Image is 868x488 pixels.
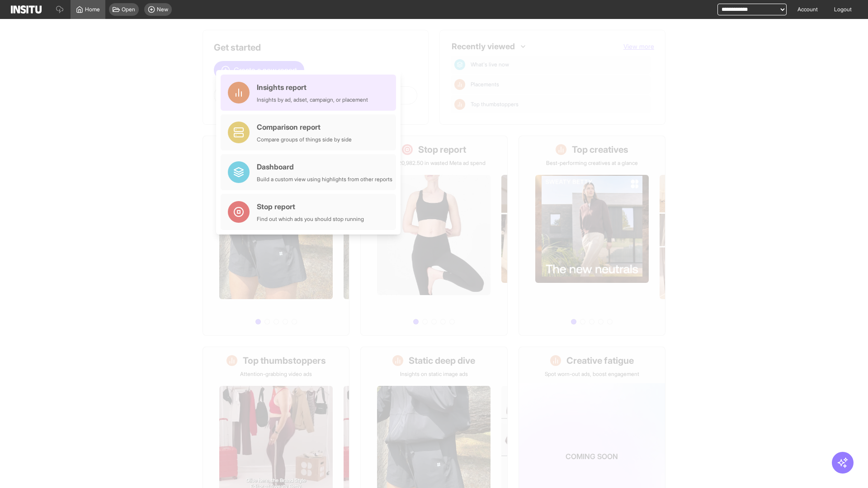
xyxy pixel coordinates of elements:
img: Logo [11,5,42,14]
span: Home [85,6,100,13]
div: Stop report [257,201,364,212]
div: Build a custom view using highlights from other reports [257,176,392,183]
div: Dashboard [257,161,392,172]
div: Compare groups of things side by side [257,136,352,143]
div: Find out which ads you should stop running [257,216,364,223]
div: Comparison report [257,122,352,132]
span: Open [122,6,135,13]
span: New [157,6,168,13]
div: Insights report [257,82,368,93]
div: Insights by ad, adset, campaign, or placement [257,96,368,103]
